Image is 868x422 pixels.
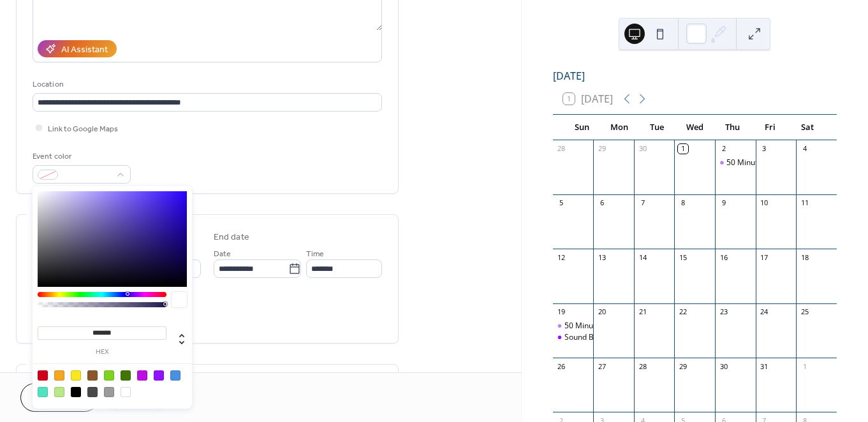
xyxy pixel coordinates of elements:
[760,307,769,317] div: 24
[760,252,769,262] div: 17
[87,370,98,381] div: #8B572A
[48,122,118,136] span: Link to Google Maps
[170,370,180,381] div: #4A90E2
[597,144,607,154] div: 29
[800,361,809,371] div: 1
[71,387,81,397] div: #000000
[597,307,607,317] div: 20
[719,144,728,154] div: 2
[564,321,697,331] div: 50 Minute Flow [GEOGRAPHIC_DATA]
[678,198,688,208] div: 8
[638,115,676,140] div: Tue
[760,198,769,208] div: 10
[54,387,64,397] div: #B8E986
[557,307,566,317] div: 19
[214,247,231,261] span: Date
[87,387,98,397] div: #4A4A4A
[104,370,114,381] div: #7ED321
[676,115,714,140] div: Wed
[597,198,607,208] div: 6
[601,115,638,140] div: Mon
[760,361,769,371] div: 31
[553,68,837,84] div: [DATE]
[61,43,108,57] div: AI Assistant
[38,387,48,397] div: #50E3C2
[800,198,809,208] div: 11
[563,115,601,140] div: Sun
[678,252,688,262] div: 15
[789,115,827,140] div: Sat
[638,307,647,317] div: 21
[557,144,566,154] div: 28
[71,370,81,381] div: #F8E71C
[121,387,131,397] div: #FFFFFF
[306,247,324,261] span: Time
[719,307,728,317] div: 23
[719,361,728,371] div: 30
[33,78,379,91] div: Location
[154,370,164,381] div: #9013FE
[597,361,607,371] div: 27
[638,361,647,371] div: 28
[214,231,249,244] div: End date
[760,144,769,154] div: 3
[121,370,131,381] div: #417505
[719,252,728,262] div: 16
[800,144,809,154] div: 4
[597,252,607,262] div: 13
[678,307,688,317] div: 22
[715,157,756,168] div: 50 Minute Flow Mountainside Scottsdale Pavilions
[553,321,594,331] div: 50 Minute Flow Mountainside Desert Ridge
[38,370,48,381] div: #D0021B
[638,144,647,154] div: 30
[719,198,728,208] div: 9
[751,115,789,140] div: Fri
[800,307,809,317] div: 25
[38,349,166,356] label: hex
[33,150,128,163] div: Event color
[557,252,566,262] div: 12
[678,361,688,371] div: 29
[557,361,566,371] div: 26
[137,370,147,381] div: #BD10E0
[557,198,566,208] div: 5
[638,198,647,208] div: 7
[54,370,64,381] div: #F5A623
[678,144,688,154] div: 1
[104,387,114,397] div: #9B9B9B
[800,252,809,262] div: 18
[20,383,99,412] button: Cancel
[38,40,117,57] button: AI Assistant
[564,332,693,343] div: Sound Bath at [GEOGRAPHIC_DATA]
[714,115,751,140] div: Thu
[638,252,647,262] div: 14
[553,332,594,343] div: Sound Bath at Shanti Sound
